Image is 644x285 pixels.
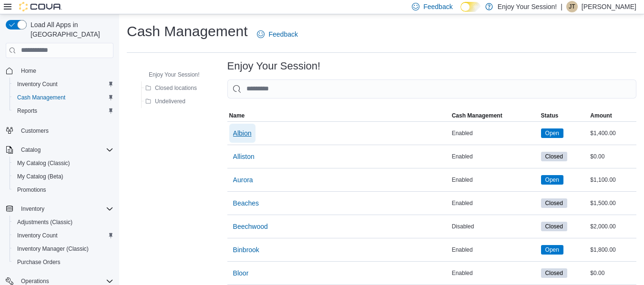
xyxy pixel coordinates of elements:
span: My Catalog (Beta) [17,173,63,180]
span: Operations [21,277,49,285]
button: My Catalog (Beta) [10,170,117,183]
span: Closed [541,198,567,208]
span: Albion [233,128,252,138]
span: Inventory [21,205,44,213]
span: My Catalog (Classic) [13,157,113,169]
h3: Enjoy Your Session! [227,60,321,72]
a: Purchase Orders [13,256,64,268]
div: $1,800.00 [588,244,636,256]
span: My Catalog (Classic) [17,159,70,167]
span: JT [569,1,575,12]
button: Customers [2,123,117,137]
span: Load All Apps in [GEOGRAPHIC_DATA] [27,20,113,39]
a: Cash Management [13,92,69,103]
span: Home [21,67,36,75]
div: Jeremy Tremblett [566,1,578,12]
span: Feedback [268,29,297,39]
button: Enjoy Your Session! [135,69,204,80]
span: Inventory Count [17,232,58,239]
div: Enabled [450,197,539,209]
span: Promotions [13,184,113,196]
span: Beaches [233,198,259,208]
span: Closed locations [155,84,197,92]
span: Amount [590,112,612,119]
h1: Cash Management [127,22,247,41]
div: $0.00 [588,151,636,162]
span: Open [545,129,559,138]
span: Closed [545,269,563,277]
img: Cova [19,2,62,11]
span: Closed [541,222,567,231]
a: Reports [13,105,41,117]
a: Adjustments (Classic) [13,216,76,228]
span: Adjustments (Classic) [17,218,72,226]
input: This is a search bar. As you type, the results lower in the page will automatically filter. [227,79,636,98]
button: Inventory Count [10,229,117,242]
span: Promotions [17,186,46,194]
span: Status [541,112,559,119]
span: Closed [545,199,563,207]
span: Beechwood [233,222,268,231]
span: Inventory Manager (Classic) [13,243,113,255]
span: Cash Management [17,94,65,101]
span: Open [541,245,563,255]
button: Beaches [229,194,263,213]
span: Bloor [233,268,249,278]
button: Bloor [229,264,253,283]
span: Open [541,128,563,138]
span: Purchase Orders [17,258,61,266]
a: Customers [17,125,52,137]
div: $0.00 [588,267,636,279]
div: Enabled [450,151,539,162]
span: Customers [21,127,49,135]
div: Disabled [450,221,539,232]
a: My Catalog (Beta) [13,171,67,182]
span: Binbrook [233,245,259,255]
button: Name [227,110,450,121]
span: Inventory Manager (Classic) [17,245,89,253]
span: Reports [17,107,37,115]
button: Aurora [229,170,257,189]
button: Inventory Manager (Classic) [10,242,117,256]
button: Cash Management [450,110,539,121]
span: Feedback [423,2,452,11]
div: Enabled [450,267,539,279]
span: Name [229,112,245,119]
button: Inventory [17,203,48,215]
span: Dark Mode [460,12,461,12]
button: Promotions [10,183,117,197]
button: Closed locations [142,82,201,94]
button: Inventory [2,202,117,216]
button: Undelivered [142,96,189,107]
span: Closed [541,268,567,278]
span: Home [17,65,113,77]
span: My Catalog (Beta) [13,171,113,182]
button: Catalog [17,144,44,156]
a: Home [17,65,40,77]
span: Inventory Count [13,230,113,241]
span: Reports [13,105,113,117]
div: Enabled [450,244,539,256]
div: Enabled [450,174,539,186]
button: Cash Management [10,91,117,104]
a: Inventory Count [13,79,61,90]
button: Reports [10,104,117,118]
div: Enabled [450,128,539,139]
span: Undelivered [155,98,185,105]
span: Open [545,246,559,254]
span: Closed [545,222,563,231]
span: Inventory Count [17,80,58,88]
button: Purchase Orders [10,256,117,269]
span: Cash Management [13,92,113,103]
button: Inventory Count [10,78,117,91]
a: Feedback [253,25,301,44]
span: Cash Management [452,112,502,119]
span: Adjustments (Classic) [13,216,113,228]
p: Enjoy Your Session! [498,1,557,12]
a: Inventory Manager (Classic) [13,243,92,255]
div: $1,400.00 [588,128,636,139]
button: Beechwood [229,217,272,236]
span: Inventory Count [13,79,113,90]
button: Albion [229,124,256,143]
input: Dark Mode [460,2,480,12]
